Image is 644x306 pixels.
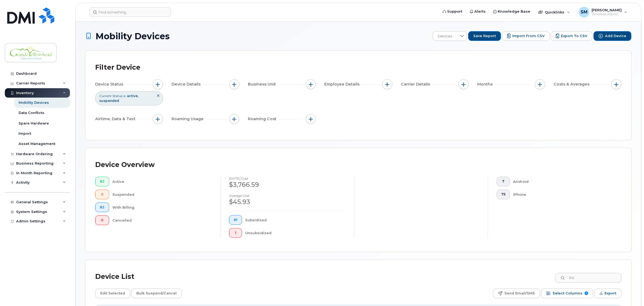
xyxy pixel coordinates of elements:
[112,177,212,186] div: Active
[100,192,105,197] span: 0
[605,34,626,38] span: Add Device
[95,116,137,122] span: Airtime, Data & Text
[229,228,242,238] button: 1
[401,81,432,87] span: Carrier Details
[554,81,591,87] span: Costs & Averages
[95,215,109,225] button: 0
[229,215,242,225] button: 81
[493,289,540,298] button: Send Email/SMS
[95,158,155,172] div: Device Overview
[112,215,212,225] div: Cancelled
[234,218,237,222] span: 81
[136,289,177,297] span: Bulk Suspend/Cancel
[473,34,496,38] span: Save Report
[585,291,588,295] span: 3
[95,81,125,87] span: Device Status
[172,81,202,87] span: Device Details
[245,215,346,225] div: Subsidized
[512,34,545,38] span: Import from CSV
[551,31,592,41] button: Export to CSV
[172,116,205,122] span: Roaming Usage
[555,273,621,283] input: Search Device List ...
[513,190,613,199] div: iPhone
[497,190,510,199] button: 75
[513,177,613,186] div: Android
[123,94,126,98] span: is
[433,31,457,41] span: Devices
[95,289,130,298] button: Edit Selected
[127,94,138,98] span: active
[234,231,237,235] span: 1
[95,177,109,186] button: 82
[100,205,105,209] span: 82
[604,289,616,297] span: Export
[502,31,550,41] button: Import from CSV
[245,228,346,238] div: Unsubsidized
[99,94,122,98] span: Current Status
[112,202,212,212] div: With Billing
[501,179,506,184] span: 7
[501,192,506,197] span: 75
[95,202,109,212] button: 82
[229,180,345,189] div: $3,766.59
[95,61,140,74] div: Filter Device
[229,177,345,180] h4: [DATE] cost
[131,289,182,298] button: Bulk Suspend/Cancel
[248,116,278,122] span: Roaming Cost
[593,31,631,41] button: Add Device
[477,81,494,87] span: Months
[229,197,345,207] div: $45.93
[95,270,134,284] div: Device List
[100,179,105,184] span: 82
[497,177,510,186] button: 7
[229,194,345,197] h4: Average cost
[594,289,621,298] button: Export
[100,289,125,297] span: Edit Selected
[504,289,535,297] span: Send Email/SMS
[324,81,361,87] span: Employee Details
[95,190,109,199] button: 0
[99,99,119,103] span: suspended
[100,218,105,222] span: 0
[553,289,582,297] span: Select Columns
[248,81,277,87] span: Business Unit
[561,34,587,38] span: Export to CSV
[95,31,170,41] span: Mobility Devices
[468,31,501,41] button: Save Report
[112,190,212,199] div: Suspended
[541,289,593,298] button: Select Columns 3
